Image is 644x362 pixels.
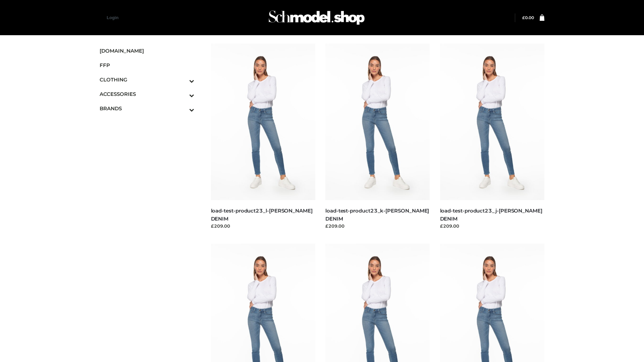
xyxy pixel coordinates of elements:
div: £209.00 [211,223,316,229]
bdi: 0.00 [522,15,534,20]
span: [DOMAIN_NAME] [100,47,194,55]
span: £ [522,15,525,20]
img: Schmodel Admin 964 [266,4,367,31]
a: ACCESSORIESToggle Submenu [100,87,194,101]
a: FFP [100,58,194,72]
a: [DOMAIN_NAME] [100,44,194,58]
span: FFP [100,61,194,69]
div: £209.00 [440,223,545,229]
span: CLOTHING [100,76,194,83]
a: CLOTHINGToggle Submenu [100,72,194,87]
a: BRANDSToggle Submenu [100,101,194,116]
button: Toggle Submenu [171,101,194,116]
button: Toggle Submenu [171,87,194,101]
a: load-test-product23_j-[PERSON_NAME] DENIM [440,207,542,222]
a: Login [107,15,118,20]
a: load-test-product23_k-[PERSON_NAME] DENIM [325,207,429,222]
a: £0.00 [522,15,534,20]
div: £209.00 [325,223,430,229]
button: Toggle Submenu [171,72,194,87]
span: BRANDS [100,105,194,112]
a: load-test-product23_l-[PERSON_NAME] DENIM [211,207,313,222]
span: ACCESSORIES [100,90,194,98]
